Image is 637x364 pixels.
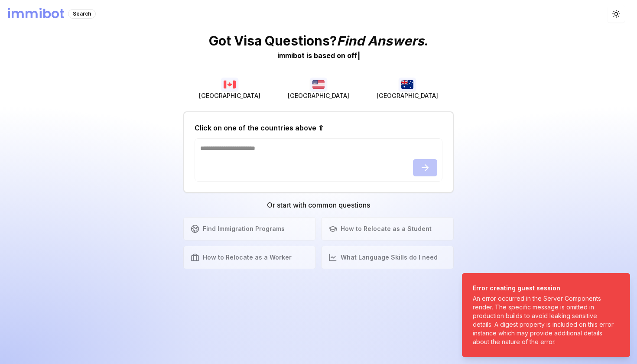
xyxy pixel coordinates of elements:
[473,284,616,292] div: Error creating guest session
[277,50,312,61] div: immibot is
[288,91,349,100] span: [GEOGRAPHIC_DATA]
[7,6,65,22] h1: immibot
[199,91,260,100] span: [GEOGRAPHIC_DATA]
[377,91,438,100] span: [GEOGRAPHIC_DATA]
[314,51,357,60] span: b a s e d o n o f f
[209,33,428,49] p: Got Visa Questions? .
[399,78,416,91] img: Australia flag
[221,78,238,91] img: Canada flag
[183,200,454,210] h3: Or start with common questions
[473,294,616,346] div: An error occurred in the Server Components render. The specific message is omitted in production ...
[68,9,96,19] div: Search
[310,78,327,91] img: USA flag
[195,123,324,133] h2: Click on one of the countries above ⇧
[337,33,424,49] span: Find Answers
